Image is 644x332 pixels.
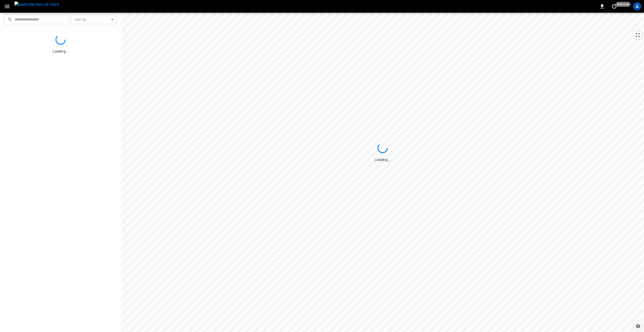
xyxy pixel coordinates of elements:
span: just now [616,2,631,7]
span: Loading... [52,49,69,53]
div: profile-icon [633,2,641,10]
button: set refresh interval [610,2,618,10]
img: ampcontrol.io logo [14,2,59,8]
canvas: Map [121,13,644,332]
span: Loading... [374,158,391,162]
